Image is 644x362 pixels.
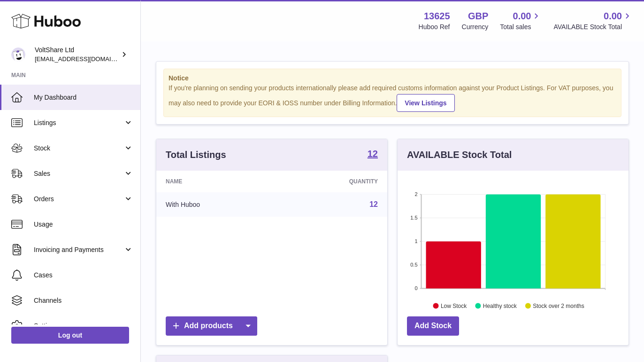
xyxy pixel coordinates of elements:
[169,74,616,83] strong: Notice
[604,10,622,23] span: 0.00
[278,171,387,192] th: Quantity
[34,271,133,280] span: Cases
[34,144,123,153] span: Stock
[533,302,584,309] text: Stock over 2 months
[462,23,489,31] div: Currency
[156,192,278,217] td: With Huboo
[166,316,257,336] a: Add products
[441,302,467,309] text: Low Stock
[34,322,133,331] span: Settings
[35,46,119,63] div: VoltShare Ltd
[35,55,138,63] span: [EMAIL_ADDRESS][DOMAIN_NAME]
[553,10,633,31] a: 0.00 AVAILABLE Stock Total
[468,10,488,23] strong: GBP
[11,47,25,62] img: info@voltshare.co.uk
[368,149,378,160] a: 12
[34,245,123,254] span: Invoicing and Payments
[34,296,133,305] span: Channels
[166,149,226,161] h3: Total Listings
[156,171,278,192] th: Name
[368,149,378,158] strong: 12
[500,10,542,31] a: 0.00 Total sales
[483,302,517,309] text: Healthy stock
[34,93,133,102] span: My Dashboard
[419,23,450,31] div: Huboo Ref
[407,149,512,161] h3: AVAILABLE Stock Total
[553,23,633,31] span: AVAILABLE Stock Total
[34,169,123,178] span: Sales
[410,262,417,268] text: 0.5
[397,94,454,112] a: View Listings
[414,191,417,197] text: 2
[424,10,450,23] strong: 13625
[407,316,459,336] a: Add Stock
[500,23,542,31] span: Total sales
[410,215,417,220] text: 1.5
[34,220,133,229] span: Usage
[34,195,123,204] span: Orders
[34,118,123,127] span: Listings
[169,84,616,112] div: If you're planning on sending your products internationally please add required customs informati...
[11,327,129,344] a: Log out
[414,285,417,291] text: 0
[414,238,417,244] text: 1
[513,10,531,23] span: 0.00
[369,200,378,208] a: 12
